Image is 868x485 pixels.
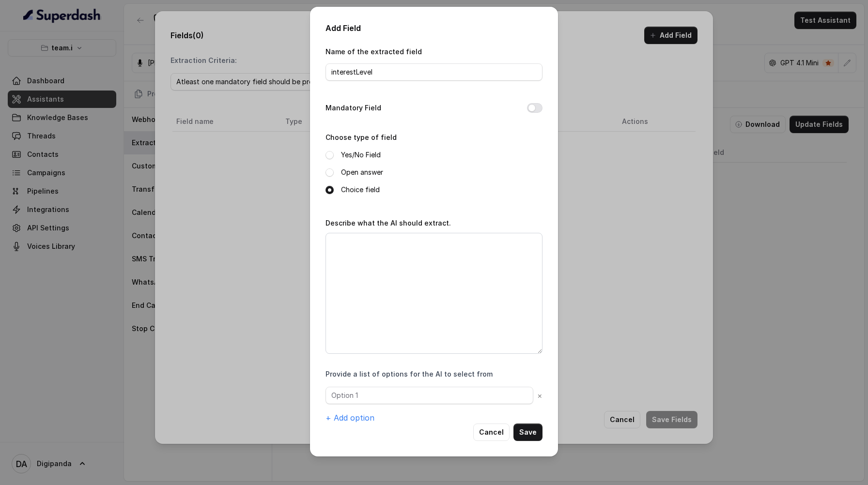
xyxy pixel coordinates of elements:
label: Mandatory Field [325,102,381,114]
button: Save [513,424,542,441]
label: Choice field [341,184,380,196]
input: Option 1 [325,387,533,404]
button: Cancel [473,424,510,441]
label: Name of the extracted field [325,47,422,56]
label: Choose type of field [325,133,397,141]
button: × [537,390,542,401]
label: Open answer [341,167,383,178]
button: + Add option [325,412,374,424]
label: Describe what the AI should extract. [325,219,451,227]
h2: Add Field [325,22,542,34]
label: Yes/No Field [341,149,381,161]
label: Provide a list of options for the AI to select from [325,369,493,379]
